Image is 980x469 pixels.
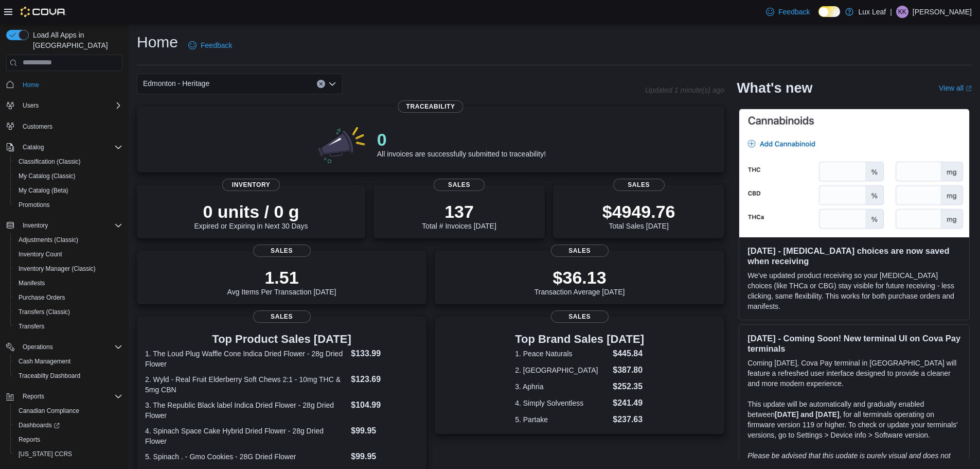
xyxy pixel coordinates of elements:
span: Sales [551,310,609,323]
dd: $123.69 [351,373,418,386]
span: Cash Management [19,357,70,366]
dd: $99.95 [351,450,418,463]
a: Transfers [14,320,48,333]
button: My Catalog (Beta) [10,183,127,198]
button: Users [2,98,127,113]
button: Inventory Count [10,247,127,262]
span: Transfers [14,320,122,333]
a: View allExternal link [939,84,972,92]
input: Dark Mode [818,6,840,17]
span: Traceabilty Dashboard [19,372,80,380]
dt: 4. Simply Solventless [515,398,609,408]
svg: External link [966,85,972,92]
span: Purchase Orders [14,291,122,304]
a: [US_STATE] CCRS [14,448,76,460]
button: Customers [2,119,127,134]
a: Dashboards [14,419,64,431]
span: Catalog [23,143,44,151]
p: 0 units / 0 g [194,201,308,222]
a: My Catalog (Beta) [14,184,73,197]
a: Promotions [14,199,54,211]
dd: $387.80 [613,364,644,376]
button: Operations [2,340,127,354]
dt: 2. Wyld - Real Fruit Elderberry Soft Chews 2:1 - 10mg THC & 5mg CBN [145,374,347,395]
a: Classification (Classic) [14,155,85,168]
p: Coming [DATE], Cova Pay terminal in [GEOGRAPHIC_DATA] will feature a refreshed user interface des... [747,358,961,389]
span: Adjustments (Classic) [14,234,122,246]
a: Inventory Count [14,248,66,260]
img: Cova [21,7,66,17]
a: Home [19,79,43,91]
h3: [DATE] - [MEDICAL_DATA] choices are now saved when receiving [747,246,961,266]
button: Clear input [317,80,325,88]
span: Traceability [398,100,464,113]
span: Reports [14,433,122,446]
span: Inventory Count [14,248,122,260]
button: Catalog [19,141,48,153]
p: This update will be automatically and gradually enabled between , for all terminals operating on ... [747,399,961,440]
div: Avg Items Per Transaction [DATE] [227,267,336,296]
span: Inventory Manager (Classic) [14,263,122,275]
h1: Home [137,32,178,53]
span: Canadian Compliance [19,407,79,415]
dd: $104.99 [351,399,418,411]
button: Manifests [10,276,127,290]
span: Transfers [19,322,44,331]
a: Cash Management [14,355,75,368]
a: Traceabilty Dashboard [14,370,84,382]
dd: $133.99 [351,348,418,360]
dd: $241.49 [613,397,644,409]
span: My Catalog (Classic) [14,170,122,182]
dt: 2. [GEOGRAPHIC_DATA] [515,365,609,375]
span: Cash Management [14,355,122,368]
button: Catalog [2,140,127,154]
a: Reports [14,433,44,446]
button: Transfers [10,319,127,334]
h3: Top Product Sales [DATE] [145,333,418,345]
p: $36.13 [534,267,625,288]
span: Canadian Compliance [14,405,122,417]
span: Adjustments (Classic) [19,236,78,244]
button: My Catalog (Classic) [10,169,127,183]
dt: 5. Spinach . - Gmo Cookies - 28G Dried Flower [145,451,347,462]
dd: $99.95 [351,425,418,437]
span: Catalog [19,141,122,153]
p: Updated 1 minute(s) ago [645,86,724,94]
dt: 3. The Republic Black label Indica Dried Flower - 28g Dried Flower [145,400,347,421]
span: Transfers (Classic) [19,308,70,316]
a: Feedback [184,35,236,56]
button: Classification (Classic) [10,154,127,169]
span: Manifests [19,279,45,287]
button: Traceabilty Dashboard [10,369,127,383]
dd: $237.63 [613,413,644,426]
span: Classification (Classic) [19,158,81,166]
a: Purchase Orders [14,291,69,304]
span: Traceabilty Dashboard [14,370,122,382]
span: Inventory [19,219,122,232]
p: $4949.76 [602,201,675,222]
a: My Catalog (Classic) [14,170,80,182]
span: My Catalog (Beta) [14,184,122,197]
span: Promotions [14,199,122,211]
button: Promotions [10,198,127,212]
span: Transfers (Classic) [14,306,122,318]
span: Inventory Manager (Classic) [19,265,96,273]
span: Operations [23,343,53,351]
button: Home [2,77,127,92]
span: Edmonton - Heritage [143,77,209,90]
button: Reports [19,390,48,403]
div: Transaction Average [DATE] [534,267,625,296]
a: Adjustments (Classic) [14,234,82,246]
strong: [DATE] and [DATE] [775,410,839,419]
h3: Top Brand Sales [DATE] [515,333,644,345]
span: Inventory [222,179,280,191]
span: Dashboards [14,419,122,431]
button: Purchase Orders [10,290,127,305]
div: All invoices are successfully submitted to traceability! [377,129,546,158]
a: Canadian Compliance [14,405,83,417]
span: Sales [613,179,665,191]
dt: 4. Spinach Space Cake Hybrid Dried Flower - 28g Dried Flower [145,426,347,446]
span: Promotions [19,201,50,209]
p: Lux Leaf [859,6,886,18]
